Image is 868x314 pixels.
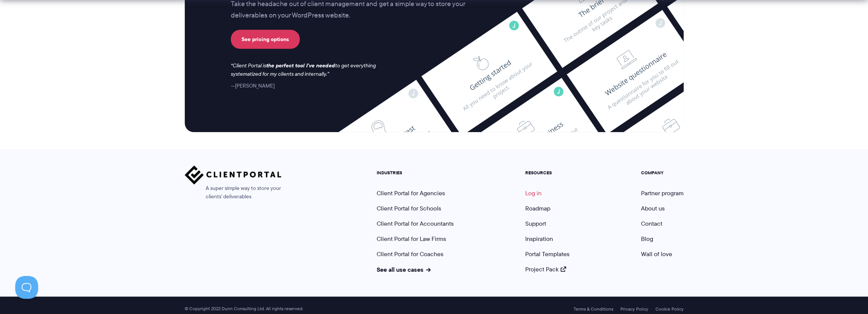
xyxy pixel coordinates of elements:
a: See all use cases [377,265,431,274]
a: Log in [525,189,542,198]
strong: the perfect tool I've needed [266,61,335,70]
h5: INDUSTRIES [377,170,454,175]
a: About us [641,204,665,213]
span: © Copyright 2022 Dunn Consulting Ltd. All rights reserved. [181,306,307,312]
a: Client Portal for Schools [377,204,441,213]
a: Project Pack [525,265,566,274]
a: Terms & Conditions [574,306,613,312]
a: Privacy Policy [620,306,648,312]
a: Client Portal for Law Firms [377,234,446,243]
p: Client Portal is to get everything systematized for my clients and internally. [231,62,386,78]
a: Contact [641,219,662,228]
a: Wall of love [641,250,672,258]
a: Roadmap [525,204,550,213]
a: Client Portal for Accountants [377,219,454,228]
a: Partner program [641,189,684,198]
a: Inspiration [525,234,553,243]
cite: [PERSON_NAME] [231,82,275,89]
a: Client Portal for Agencies [377,189,445,198]
iframe: Toggle Customer Support [15,276,38,299]
a: Blog [641,234,653,243]
a: Client Portal for Coaches [377,250,443,258]
span: A super simple way to store your clients' deliverables [185,184,281,201]
a: Portal Templates [525,250,569,258]
a: Support [525,219,546,228]
a: See pricing options [231,30,300,49]
h5: COMPANY [641,170,684,175]
a: Cookie Policy [655,306,684,312]
h5: RESOURCES [525,170,569,175]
